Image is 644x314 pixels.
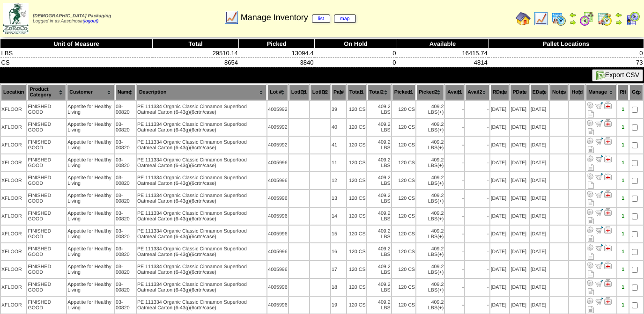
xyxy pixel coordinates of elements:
img: Manage Hold [604,279,612,287]
td: [DATE] [510,137,529,153]
td: - [465,226,489,242]
td: XFLOOR [1,261,26,278]
div: 1 [618,267,628,272]
td: 4005992 [267,137,288,153]
img: arrowleft.gif [615,11,622,19]
td: - [445,190,464,207]
i: Note [588,270,594,277]
td: XFLOOR [1,101,26,118]
th: Hold [569,84,585,100]
td: [DATE] [490,261,510,278]
td: FINISHED GOOD [27,226,66,242]
td: - [465,208,489,225]
td: 4005992 [267,101,288,118]
img: Manage Hold [604,208,612,216]
td: - [445,101,464,118]
td: [DATE] [530,190,549,207]
td: 03-00820 [115,226,136,242]
td: 120 CS [392,226,415,242]
td: 16415.74 [397,49,488,58]
td: 120 CS [347,190,366,207]
td: Appetite for Healthy Living [67,243,114,260]
td: FINISHED GOOD [27,101,66,118]
td: 409.2 LBS [416,101,444,118]
td: 4005996 [267,208,288,225]
i: Note [588,146,594,153]
i: Note [588,199,594,206]
img: arrowleft.gif [569,11,577,19]
i: Note [588,235,594,242]
th: Total2 [367,84,391,100]
td: Appetite for Healthy Living [67,226,114,242]
td: PE 111334 Organic Classic Cinnamon Superfood Oatmeal Carton (6-43g)(6crtn/case) [137,261,266,278]
td: 0 [314,49,397,58]
div: (+) [437,270,444,275]
img: Move [595,173,603,180]
th: Location [1,84,26,100]
a: (logout) [82,19,98,24]
td: 409.2 LBS [367,101,391,118]
img: Adjust [586,226,594,234]
td: Appetite for Healthy Living [67,137,114,153]
img: Move [595,119,603,127]
td: PE 111334 Organic Classic Cinnamon Superfood Oatmeal Carton (6-43g)(6crtn/case) [137,190,266,207]
img: Move [595,226,603,234]
img: Adjust [586,208,594,216]
th: Avail1 [445,84,464,100]
img: Adjust [586,137,594,145]
div: (+) [437,163,444,168]
td: 12 [331,172,346,189]
img: calendarinout.gif [597,11,612,26]
img: Move [595,262,603,269]
img: Move [595,190,603,198]
img: Manage Hold [604,244,612,251]
th: Grp [629,84,643,100]
td: 120 CS [392,101,415,118]
td: Appetite for Healthy Living [67,190,114,207]
td: 120 CS [347,208,366,225]
img: arrowright.gif [615,19,622,26]
td: - [465,279,489,296]
img: Manage Hold [604,155,612,162]
td: 3840 [239,58,315,67]
th: LotID1 [289,84,309,100]
img: line_graph.gif [224,10,239,25]
td: FINISHED GOOD [27,208,66,225]
td: 03-00820 [115,208,136,225]
td: 120 CS [392,119,415,136]
td: 4005992 [267,119,288,136]
th: Manage [586,84,616,100]
img: Adjust [586,190,594,198]
td: XFLOOR [1,243,26,260]
td: - [465,154,489,171]
th: Pal# [331,84,346,100]
img: Move [595,297,603,305]
td: XFLOOR [1,154,26,171]
td: FINISHED GOOD [27,261,66,278]
td: 409.2 LBS [416,208,444,225]
th: Available [397,39,488,49]
td: Appetite for Healthy Living [67,172,114,189]
button: Export CSV [592,69,643,81]
td: FINISHED GOOD [27,119,66,136]
td: [DATE] [510,119,529,136]
img: Adjust [586,262,594,269]
td: XFLOOR [1,226,26,242]
td: [DATE] [490,137,510,153]
img: calendarprod.gif [551,11,566,26]
td: FINISHED GOOD [27,190,66,207]
div: 1 [618,107,628,112]
td: [DATE] [490,119,510,136]
th: Unit of Measure [0,39,153,49]
th: Notes [550,84,569,100]
span: Manage Inventory [241,13,356,22]
div: 1 [618,231,628,237]
th: RDate [490,84,510,100]
td: 4005996 [267,279,288,296]
td: 18 [331,279,346,296]
td: 4005996 [267,190,288,207]
div: (+) [437,198,444,204]
td: 03-00820 [115,137,136,153]
td: Appetite for Healthy Living [67,279,114,296]
img: Manage Hold [604,190,612,198]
